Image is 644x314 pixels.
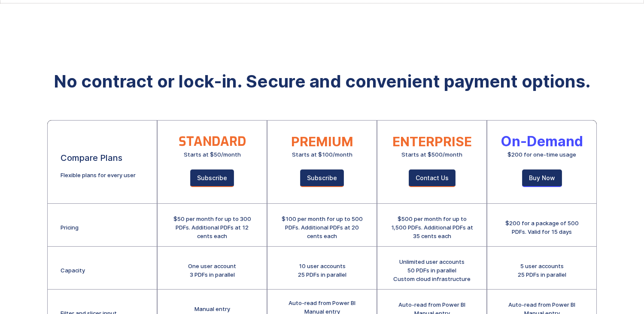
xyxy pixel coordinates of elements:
[170,214,254,240] div: $50 per month for up to 300 PDFs. Additional PDFs at 12 cents each
[390,214,474,240] div: $500 per month for up to 1,500 PDFs. Additional PDFs at 35 cents each
[54,71,591,92] strong: No contract or lock-in. Secure and convenient payment options.
[392,137,472,146] div: ENTERPRISE
[401,150,462,159] div: Starts at $500/month
[61,154,122,162] div: Compare Plans
[280,214,364,240] div: $100 per month for up to 500 PDFs. Additional PDFs at 20 cents each
[188,262,236,279] div: One user account 3 PDFs in parallel
[190,169,234,187] a: Subscribe
[61,171,136,179] div: Flexible plans for every user
[393,257,471,283] div: Unlimited user accounts 50 PDFs in parallel Custom cloud infrastructure
[300,169,344,187] a: Subscribe
[501,137,583,146] div: On-Demand
[409,169,456,187] a: Contact Us
[61,223,79,232] div: Pricing
[522,169,562,187] a: Buy Now
[61,266,85,275] div: Capacity
[291,137,353,146] div: PREMIUM
[298,262,346,279] div: 10 user accounts 25 PDFs in parallel
[507,150,576,159] div: $200 for one-time usage
[518,262,566,279] div: 5 user accounts 25 PDFs in parallel
[292,150,352,159] div: Starts at $100/month
[500,219,583,236] div: $200 for a package of 500 PDFs. Valid for 15 days
[184,150,241,159] div: Starts at $50/month
[179,137,246,146] div: STANDARD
